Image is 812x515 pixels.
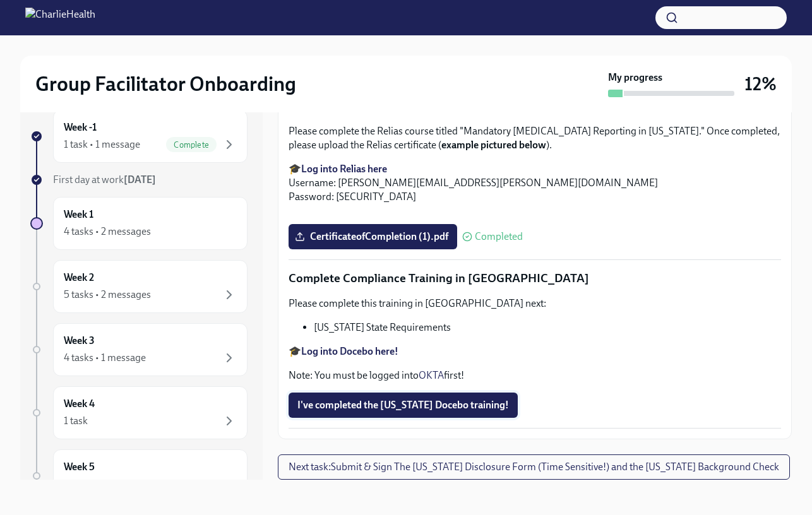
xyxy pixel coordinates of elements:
[30,323,248,376] a: Week 34 tasks • 1 message
[64,351,146,365] div: 4 tasks • 1 message
[301,345,398,357] a: Log into Docebo here!
[289,393,518,418] button: I've completed the [US_STATE] Docebo training!
[297,230,448,243] span: CertificateofCompletion (1).pdf
[53,174,156,186] span: First day at work
[475,232,523,242] span: Completed
[64,121,97,134] h6: Week -1
[30,260,248,313] a: Week 25 tasks • 2 messages
[301,163,387,175] a: Log into Relias here
[314,321,781,334] li: [US_STATE] State Requirements
[289,124,781,152] p: Please complete the Relias course titled "Mandatory [MEDICAL_DATA] Reporting in [US_STATE]." Once...
[289,345,781,358] p: 🎓
[289,224,457,249] label: CertificateofCompletion (1).pdf
[64,477,88,491] div: 1 task
[64,414,88,428] div: 1 task
[289,162,781,204] p: 🎓 Username: [PERSON_NAME][EMAIL_ADDRESS][PERSON_NAME][DOMAIN_NAME] Password: [SECURITY_DATA]
[30,173,248,187] a: First day at work[DATE]
[441,139,546,151] strong: example pictured below
[289,461,779,473] span: Next task : Submit & Sign The [US_STATE] Disclosure Form (Time Sensitive!) and the [US_STATE] Bac...
[64,208,93,222] h6: Week 1
[64,288,151,302] div: 5 tasks • 2 messages
[35,71,296,97] h2: Group Facilitator Onboarding
[608,71,662,85] strong: My progress
[289,369,781,382] p: Note: You must be logged into first!
[166,140,217,150] span: Complete
[64,225,151,239] div: 4 tasks • 2 messages
[64,334,95,348] h6: Week 3
[64,138,140,151] div: 1 task • 1 message
[64,397,95,411] h6: Week 4
[278,454,790,480] button: Next task:Submit & Sign The [US_STATE] Disclosure Form (Time Sensitive!) and the [US_STATE] Backg...
[297,399,509,411] span: I've completed the [US_STATE] Docebo training!
[30,449,248,502] a: Week 51 task
[744,73,777,95] h3: 12%
[289,270,781,287] p: Complete Compliance Training in [GEOGRAPHIC_DATA]
[124,174,156,186] strong: [DATE]
[30,386,248,439] a: Week 41 task
[64,460,95,474] h6: Week 5
[25,8,95,28] img: CharlieHealth
[289,297,781,311] p: Please complete this training in [GEOGRAPHIC_DATA] next:
[30,110,248,163] a: Week -11 task • 1 messageComplete
[419,369,444,381] a: OKTA
[64,271,94,285] h6: Week 2
[30,197,248,250] a: Week 14 tasks • 2 messages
